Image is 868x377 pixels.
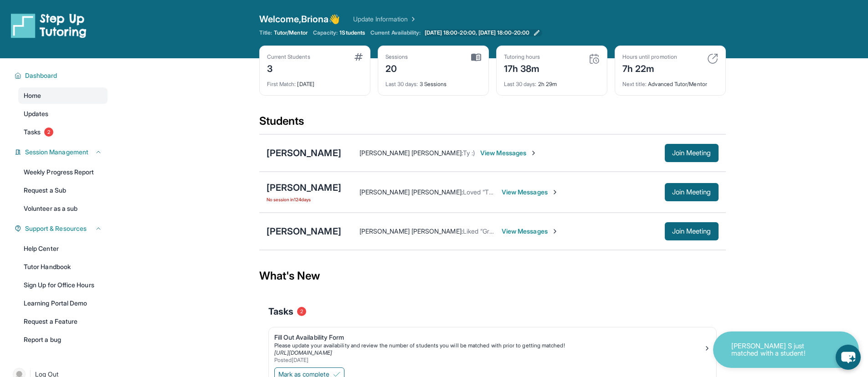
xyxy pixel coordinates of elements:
[360,149,463,157] span: [PERSON_NAME] [PERSON_NAME] :
[18,313,108,330] a: Request a Feature
[385,81,418,87] span: Last 30 days :
[274,342,704,349] div: Please update your availability and review the number of students you will be matched with prior ...
[504,53,540,61] div: Tutoring hours
[480,148,537,158] span: View Messages
[360,188,463,196] span: [PERSON_NAME] [PERSON_NAME] :
[21,148,102,157] button: Session Management
[21,224,102,233] button: Support & Resources
[502,188,559,197] span: View Messages
[504,75,600,88] div: 2h 29m
[24,109,49,118] span: Updates
[18,124,108,140] a: Tasks2
[274,29,308,36] span: Tutor/Mentor
[18,259,108,275] a: Tutor Handbook
[551,188,559,196] img: Chevron-Right
[24,127,41,137] span: Tasks
[18,277,108,293] a: Sign Up for Office Hours
[21,71,102,80] button: Dashboard
[18,164,108,180] a: Weekly Progress Report
[622,81,647,87] span: Next title :
[707,53,718,64] img: card
[385,53,408,61] div: Sessions
[385,61,408,75] div: 20
[463,227,662,235] span: Liked “Great! Sounds good. We shall see you next week. Thank you!”
[360,227,463,235] span: [PERSON_NAME] [PERSON_NAME] :
[353,15,417,24] a: Update Information
[267,225,341,238] div: [PERSON_NAME]
[18,106,108,122] a: Updates
[25,224,87,233] span: Support & Resources
[267,147,341,159] div: [PERSON_NAME]
[471,53,481,61] img: card
[18,182,108,199] a: Request a Sub
[259,29,272,36] span: Title:
[551,228,559,235] img: Chevron-Right
[672,229,711,234] span: Join Meeting
[504,81,537,87] span: Last 30 days :
[622,75,718,88] div: Advanced Tutor/Mentor
[44,127,53,137] span: 2
[665,222,719,240] button: Join Meeting
[259,256,726,296] div: What's New
[267,81,296,87] span: First Match :
[274,333,704,342] div: Fill Out Availability Form
[267,53,310,61] div: Current Students
[672,189,711,195] span: Join Meeting
[25,71,57,80] span: Dashboard
[731,342,822,357] p: [PERSON_NAME] S just matched with a student!
[18,200,108,217] a: Volunteer as a sub
[18,295,108,311] a: Learning Portal Demo
[274,357,704,364] div: Posted [DATE]
[672,150,711,156] span: Join Meeting
[665,144,719,162] button: Join Meeting
[297,307,306,316] span: 2
[18,240,108,257] a: Help Center
[504,61,540,75] div: 17h 38m
[463,149,475,157] span: Ty :)
[530,149,537,157] img: Chevron-Right
[11,13,87,38] img: logo
[267,181,341,194] div: [PERSON_NAME]
[267,196,341,203] span: No session in 124 days
[18,331,108,348] a: Report a bug
[408,15,417,24] img: Chevron Right
[622,61,677,75] div: 7h 22m
[502,227,559,236] span: View Messages
[259,13,340,25] span: Welcome, Briona 👋
[665,183,719,201] button: Join Meeting
[259,114,726,134] div: Students
[423,29,543,36] a: [DATE] 18:00-20:00, [DATE] 18:00-20:00
[267,75,363,88] div: [DATE]
[622,53,677,61] div: Hours until promotion
[269,327,716,366] a: Fill Out Availability FormPlease update your availability and review the number of students you w...
[385,75,481,88] div: 3 Sessions
[268,305,293,318] span: Tasks
[589,53,600,64] img: card
[370,29,421,36] span: Current Availability:
[24,91,41,100] span: Home
[25,148,88,157] span: Session Management
[354,53,363,61] img: card
[274,349,332,356] a: [URL][DOMAIN_NAME]
[267,61,310,75] div: 3
[339,29,365,36] span: 1 Students
[836,345,861,370] button: chat-button
[463,188,543,196] span: Loved “Thank you, you too”
[18,87,108,104] a: Home
[313,29,338,36] span: Capacity:
[425,29,530,36] span: [DATE] 18:00-20:00, [DATE] 18:00-20:00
